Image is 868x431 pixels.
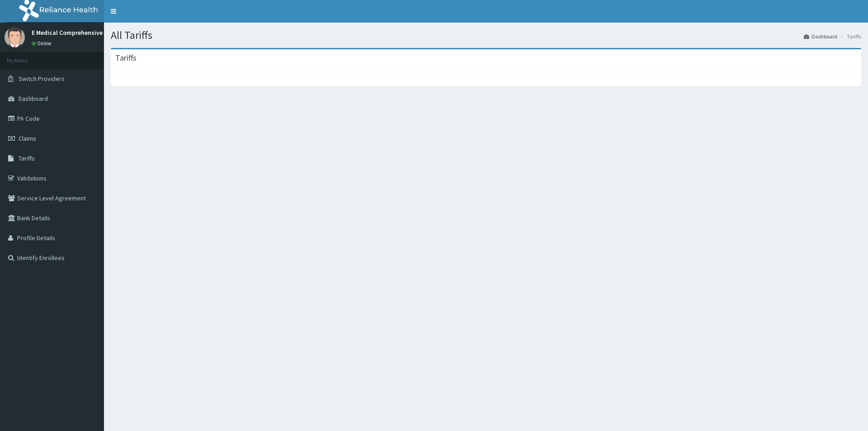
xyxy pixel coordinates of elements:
[32,40,53,47] a: Online
[115,54,137,62] h3: Tariffs
[5,27,25,47] img: User Image
[19,75,65,83] span: Switch Providers
[32,29,126,36] p: E Medical Comprehensive Consult
[19,154,35,162] span: Tariffs
[19,95,48,103] span: Dashboard
[111,29,861,41] h1: All Tariffs
[804,33,837,40] a: Dashboard
[19,134,36,142] span: Claims
[838,33,861,40] li: Tariffs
